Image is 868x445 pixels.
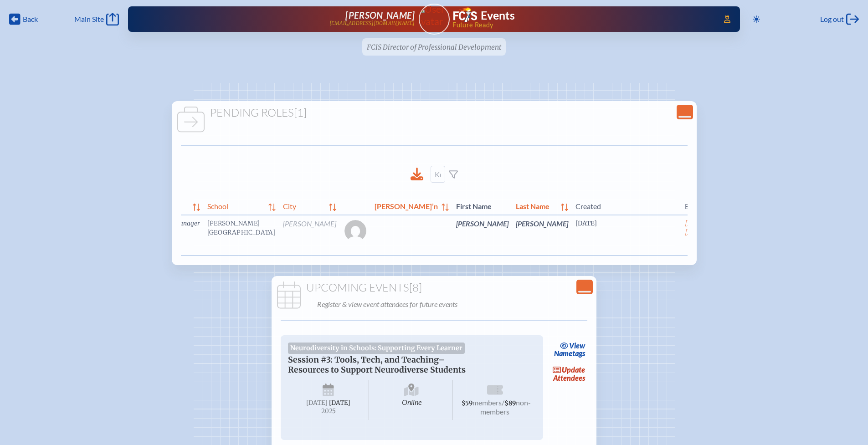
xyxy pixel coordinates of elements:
span: $89 [504,399,516,407]
span: [PERSON_NAME]’n [375,200,438,211]
span: non-members [480,398,531,416]
a: [PERSON_NAME][EMAIL_ADDRESS][DOMAIN_NAME] [157,10,415,28]
h1: Upcoming Events [275,281,593,294]
span: [8] [409,281,422,294]
h1: Pending Roles [175,107,693,119]
span: / [502,398,504,407]
span: [1] [294,106,307,119]
span: [DATE] [329,399,350,407]
a: User Avatar [419,4,450,35]
td: [PERSON_NAME] [512,215,572,256]
span: Email [685,200,738,211]
td: [PERSON_NAME][GEOGRAPHIC_DATA] [204,215,280,256]
div: FCIS Events — Future ready [453,7,711,28]
td: [DATE] [572,215,681,256]
span: Neurodiversity in Schools: Supporting Every Learner [288,343,465,353]
a: updateAttendees [550,363,588,384]
span: view [569,341,585,350]
span: [PERSON_NAME] [345,10,415,20]
p: Register & view event attendees for future events [317,298,591,311]
span: City [283,200,325,211]
span: [DATE] [306,399,328,407]
span: Online [371,380,452,420]
td: [PERSON_NAME] [452,215,512,256]
span: Created [575,200,678,211]
img: Gravatar [344,220,366,242]
img: Florida Council of Independent Schools [453,7,477,22]
input: Keyword Filter [431,166,445,183]
img: User Avatar [415,3,453,27]
span: Last Name [516,200,557,211]
a: FCIS LogoEvents [453,7,515,24]
div: Download to CSV [411,168,423,181]
td: [PERSON_NAME] [279,215,340,256]
span: Back [23,15,38,24]
span: update [562,365,585,374]
span: Main Site [74,15,104,24]
h1: Events [481,10,515,21]
span: members [473,398,502,407]
span: Log out [820,15,844,24]
span: $59 [462,399,473,407]
p: [EMAIL_ADDRESS][DOMAIN_NAME] [329,20,415,26]
a: [EMAIL_ADDRESS][DOMAIN_NAME] [685,220,738,236]
span: 2025 [295,408,362,414]
span: First Name [456,200,508,211]
a: viewNametags [552,339,588,360]
span: Session #3: Tools, Tech, and Teaching–Resources to Support Neurodiverse Students [288,355,466,375]
span: School [207,200,265,211]
span: Future Ready [452,22,711,28]
a: Main Site [74,13,119,26]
